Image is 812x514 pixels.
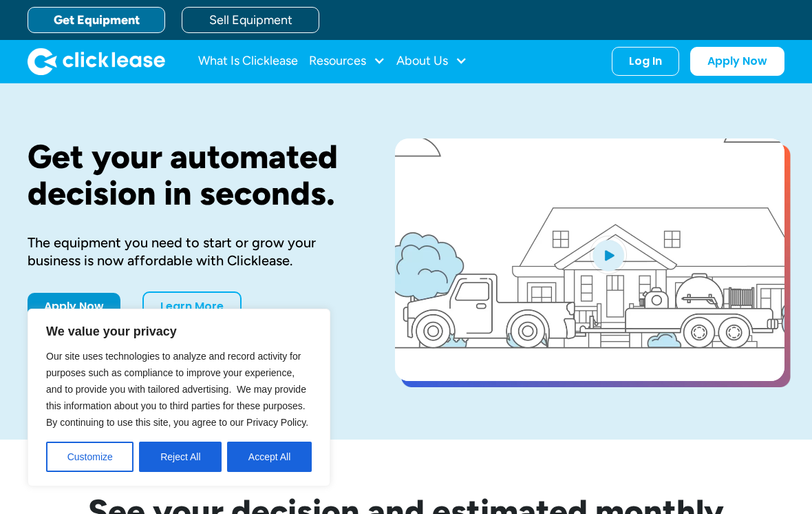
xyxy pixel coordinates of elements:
div: About Us [396,48,467,75]
span: Our site uses technologies to analyze and record activity for purposes such as compliance to impr... [46,351,308,428]
img: Blue play button logo on a light blue circular background [590,236,627,274]
a: What Is Clicklease [198,48,298,75]
div: Log In [629,54,662,68]
a: Get Equipment [28,7,165,33]
div: The equipment you need to start or grow your business is now affordable with Clicklease. [28,234,351,269]
button: Customize [46,442,133,472]
div: We value your privacy [28,309,330,486]
a: Sell Equipment [182,7,319,33]
h1: Get your automated decision in seconds. [28,138,351,212]
a: Learn More [142,291,242,322]
div: Resources [309,48,385,75]
button: Reject All [139,442,222,472]
img: Clicklease logo [28,48,165,75]
a: open lightbox [395,138,784,381]
p: We value your privacy [46,323,312,340]
a: Apply Now [690,47,784,76]
a: home [28,48,165,75]
button: Accept All [227,442,312,472]
a: Apply Now [28,293,120,320]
